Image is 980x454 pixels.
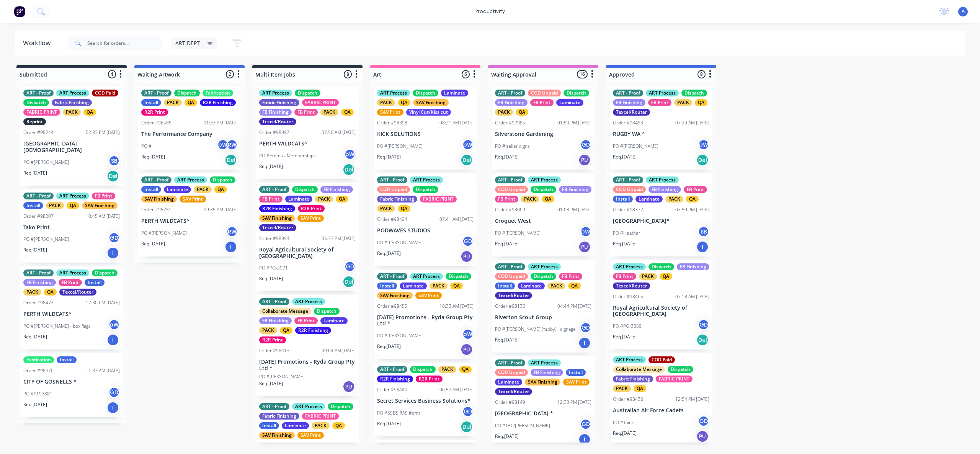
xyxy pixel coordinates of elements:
p: Riverton Scout Group [495,314,591,321]
div: QA [686,196,699,203]
div: ART - ProofDispatchFabricationInstallPACKQAR2R FinishingR2R PrintOrder #9658501:33 PM [DATE]The P... [138,87,241,170]
div: PACK [430,283,448,289]
div: Dispatch [292,186,318,193]
div: ART - Proof [141,176,171,183]
div: Texcel/Router [613,283,650,289]
p: PO #[PERSON_NAME] [495,230,541,237]
div: ART - ProofART ProcessCOD UnpaidDispatchFB FinishingFB PrintPACKQAOrder #9800901:08 PM [DATE]Croq... [492,173,595,256]
div: ART - ProofART ProcessDispatchFB FinishingFB PrintPACKQATexcel/RouterOrder #9845307:20 AM [DATE]R... [610,87,712,170]
div: Reprint [23,118,46,125]
div: Order #98377 [613,206,643,213]
div: Dispatch [531,273,556,280]
div: PACK [665,196,683,203]
p: [DATE] Promotions - Ryda Group Pty Ltd * [377,314,474,327]
div: ART - ProofART ProcessDispatchFB FinishingFB PrintInstallPACKQATexcel/RouterOrder #9847312:30 PM ... [20,266,123,349]
div: FB Print [648,99,671,106]
div: ART - Proof [259,186,289,193]
div: I [578,337,591,349]
div: Order #98465 [613,293,643,300]
div: GD [344,261,356,272]
div: QA [336,196,348,203]
p: Req. [DATE] [495,240,519,247]
div: Del [461,154,473,166]
div: PACK [63,109,81,116]
div: ART Process [528,263,561,270]
p: Req. [DATE] [259,275,283,282]
div: QA [341,109,354,116]
p: Silverstone Gardening [495,131,591,137]
p: [GEOGRAPHIC_DATA][DEMOGRAPHIC_DATA] [23,140,120,154]
div: SB [108,155,120,167]
div: ART ProcessDispatchFabric FinishingFABRIC PRINTFB FinishingFB PrintPACKQATexcel/RouterOrder #9839... [256,87,359,179]
div: Texcel/Router [495,292,532,299]
p: RUGBY WA ^ [613,131,709,137]
p: Req. [DATE] [495,154,519,160]
p: Req. [DATE] [377,343,401,350]
div: QA [185,99,197,106]
div: Dispatch [563,90,589,96]
p: PO #[PERSON_NAME] [23,236,69,243]
div: FB Print [92,193,115,199]
div: Del [343,276,355,288]
div: QA [44,289,57,296]
div: Install [23,202,43,209]
div: ART - Proof [495,359,525,366]
div: Order #96585 [141,119,171,126]
p: PO # [141,143,152,150]
div: GD [698,319,709,330]
p: PERTH WILDCATS^ [259,140,356,147]
p: PO #[PERSON_NAME] (Yabby) - signage [495,326,576,333]
div: Order #98394 [259,235,289,242]
div: pW [698,139,709,150]
div: Laminate [441,90,468,96]
div: Install [613,196,633,203]
div: Order #98455 [377,303,407,310]
div: Fabric Finishing [377,196,417,203]
div: PACK [320,109,338,116]
div: ART ProcessCOD PaidCollaborate MessageDispatchFabric FinishingFABRIC PRINTPACKQAOrder #9843612:54... [610,353,712,446]
p: PERTH WILDCATS^ [23,311,120,317]
div: SAV Finishing [141,196,177,203]
div: SB [698,226,709,237]
div: QA [450,283,463,289]
div: PACK [315,196,333,203]
div: Install [141,186,161,193]
div: ART - Proof [377,366,407,373]
div: ART - ProofART ProcessDispatchInstallLaminatePACKQASAV FinishingSAV PrintOrder #9845510:33 AM [DA... [374,270,477,359]
div: R2R Finishing [295,327,331,334]
div: Install [495,283,515,289]
div: FB Finishing [259,317,292,324]
div: ART Process [613,356,646,363]
div: Dispatch [410,366,436,373]
div: GD [580,322,591,333]
div: 10:45 AM [DATE] [86,213,120,220]
div: ART Process [646,90,679,96]
div: ART - ProofART ProcessCOD UnpaidDispatchFB PrintInstallLaminatePACKQATexcel/RouterOrder #9813204:... [492,260,595,353]
div: SAV Finishing [413,99,449,106]
div: COD Unpaid [495,186,528,193]
div: Dispatch [174,90,200,96]
div: QA [568,283,581,289]
div: pW [580,226,591,237]
div: ART - Proof [23,269,54,276]
div: QA [398,99,410,106]
div: Laminate [556,99,583,106]
div: 05:33 PM [DATE] [322,235,356,242]
p: PO #[PERSON_NAME] - box flags [23,323,91,330]
p: Req. [DATE] [495,336,519,343]
div: pW [344,149,356,160]
div: PACK [521,196,539,203]
div: 12:30 PM [DATE] [86,299,120,306]
div: pW [108,319,120,330]
div: ART - ProofART ProcessDispatchInstallLaminatePACKQASAV FinishingSAV PrintOrder #9825109:35 AM [DA... [138,173,241,256]
div: PACK [377,205,395,212]
div: ART Process [292,298,325,305]
div: ART Process [56,193,89,199]
div: SAV Finishing [259,215,295,222]
div: FB Print [259,196,283,203]
div: PU [461,343,473,356]
div: Order #98424 [377,216,407,223]
span: ART DEPT [175,39,200,47]
div: I [225,241,237,253]
div: PU [578,241,591,253]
